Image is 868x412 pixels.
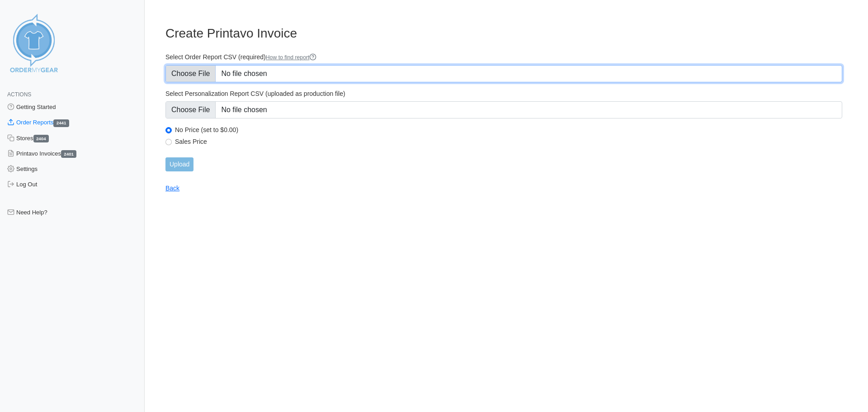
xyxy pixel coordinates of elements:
[165,26,842,41] h3: Create Printavo Invoice
[266,54,317,61] a: How to find report
[7,91,31,98] span: Actions
[165,90,842,98] label: Select Personalization Report CSV (uploaded as production file)
[165,185,179,192] a: Back
[175,137,842,146] label: Sales Price
[165,157,193,171] input: Upload
[175,126,842,134] label: No Price (set to $0.00)
[33,135,49,142] span: 2404
[53,119,69,127] span: 2441
[61,150,76,158] span: 2401
[165,53,842,62] label: Select Order Report CSV (required)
